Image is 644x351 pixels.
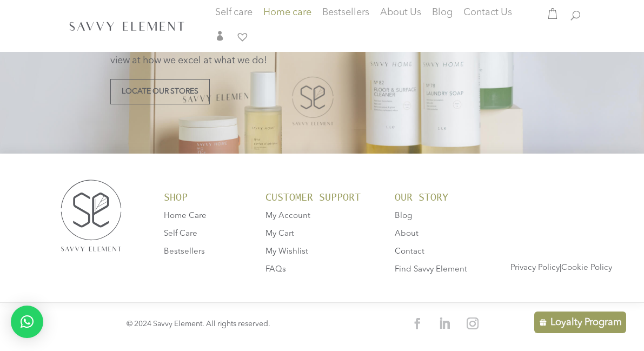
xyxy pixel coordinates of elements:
[561,264,612,272] a: Cookie Policy
[461,312,484,335] a: Follow on Instagram
[322,8,369,17] span: Bestsellers
[49,168,133,264] img: Se Logo
[265,192,365,208] h4: CUSTOMER SUPPORT
[215,31,225,44] a: 
[164,230,197,238] a: Self Care
[380,9,421,19] a: About Us
[463,8,512,17] span: Contact Us
[463,9,512,19] a: Contact Us
[215,9,253,30] a: Self care
[110,79,210,104] a: Locate Our Stores
[510,264,560,272] a: Privacy Policy
[164,212,207,220] a: Home Care
[510,267,639,269] p: |
[395,192,480,208] h4: OUR STORY
[380,8,421,17] span: About Us
[265,212,310,220] a: My Account
[110,42,362,67] p: Visit our offline stores & have a first-hand view at how we excel at what we do!
[215,8,253,17] span: Self care
[265,248,308,256] a: My Wishlist
[164,192,249,208] h4: SHOP
[265,230,294,238] a: My Cart
[432,9,453,19] a: Blog
[432,8,453,17] span: Blog
[322,9,369,19] a: Bestsellers
[395,248,424,256] a: Contact
[265,266,286,274] a: FAQs
[395,212,412,220] a: Blog
[215,31,225,41] span: 
[433,312,456,335] a: Follow on LinkedIn
[395,230,419,238] a: About
[550,316,622,329] p: Loyalty Program
[407,313,428,334] a: Follow on Facebook
[395,266,467,274] a: Find Savvy Element
[127,319,306,330] p: © 2024 Savvy Element. All rights reserved.
[67,18,187,34] img: SavvyElement
[263,8,311,17] span: Home care
[263,9,311,30] a: Home care
[164,248,205,256] a: Bestsellers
